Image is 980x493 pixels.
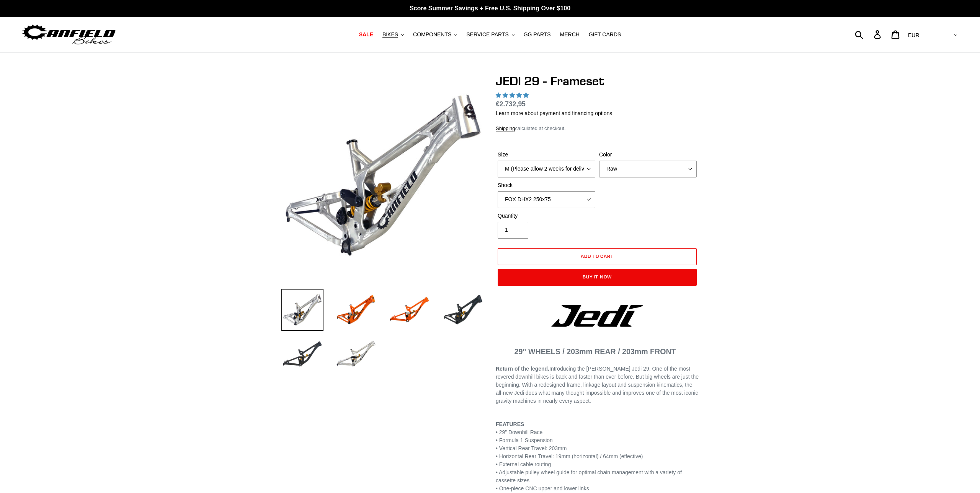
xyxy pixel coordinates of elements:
a: Shipping [496,125,515,132]
h1: JEDI 29 - Frameset [496,74,699,88]
b: FEATURES [496,421,524,427]
span: GG PARTS [524,31,551,38]
span: Introducing the [PERSON_NAME] Jedi 29. One of the most revered downhill bikes is back and faster ... [496,366,699,404]
img: Load image into Gallery viewer, JEDI 29 - Frameset [442,289,484,331]
button: Buy it now [498,269,697,286]
span: • Adjustable pulley wheel guide for optimal chain management with a variety of cassette sizes [496,469,682,483]
label: Color [599,151,697,159]
img: Load image into Gallery viewer, JEDI 29 - Frameset [281,333,323,375]
label: Size [498,151,595,159]
a: GG PARTS [520,29,555,40]
label: Shock [498,181,595,189]
img: JEDI 29 - Frameset [283,75,483,275]
b: Return of the legend. [496,366,549,372]
span: • One-piece CNC upper and lower links [496,485,589,491]
label: Quantity [498,212,595,220]
button: SERVICE PARTS [462,29,518,40]
span: COMPONENTS [413,31,451,38]
span: • Formula 1 Suspension [496,437,553,443]
img: Load image into Gallery viewer, JEDI 29 - Frameset [281,289,323,331]
span: • External cable routing [496,461,551,467]
span: • Vertical Rear Travel: 203mm • Horizontal Rear Travel: 19mm (horizontal) / 64mm (effective) [496,445,643,459]
button: COMPONENTS [409,29,461,40]
span: 29" WHEELS / 203mm REAR / 203mm FRONT [514,347,676,356]
img: Canfield Bikes [21,23,117,47]
img: Load image into Gallery viewer, JEDI 29 - Frameset [335,333,377,375]
input: Search [859,26,879,43]
img: Load image into Gallery viewer, JEDI 29 - Frameset [389,289,431,331]
span: • 29” Downhill Race [496,429,542,435]
span: MERCH [560,31,580,38]
span: GIFT CARDS [589,31,621,38]
button: Add to cart [498,248,697,265]
span: 5.00 stars [496,92,530,98]
img: Load image into Gallery viewer, JEDI 29 - Frameset [335,289,377,331]
span: BIKES [382,31,398,38]
a: SALE [355,29,377,40]
a: GIFT CARDS [585,29,625,40]
span: Add to cart [581,253,614,259]
span: €2.732,95 [496,100,526,108]
a: Learn more about payment and financing options [496,110,612,116]
span: SERVICE PARTS [466,31,508,38]
button: BIKES [379,29,408,40]
a: MERCH [556,29,583,40]
span: SALE [359,31,373,38]
div: calculated at checkout. [496,125,699,132]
